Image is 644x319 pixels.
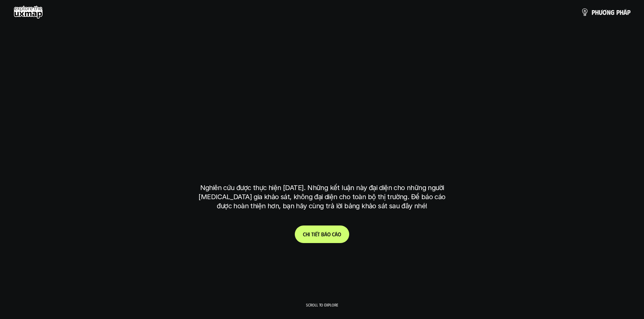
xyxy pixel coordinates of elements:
h1: phạm vi công việc của [199,95,446,123]
span: n [607,8,611,16]
span: o [327,231,331,237]
span: á [335,231,338,237]
span: p [592,8,595,16]
h1: tại [GEOGRAPHIC_DATA] [201,148,443,176]
span: i [309,231,310,237]
span: i [314,231,315,237]
span: o [338,231,341,237]
span: h [620,8,623,16]
span: t [311,231,314,237]
span: h [595,8,599,16]
span: C [303,231,306,237]
span: b [321,231,324,237]
span: á [623,8,627,16]
span: ơ [602,8,607,16]
span: p [616,8,620,16]
span: c [332,231,335,237]
a: phươngpháp [581,5,630,19]
p: Nghiên cứu được thực hiện [DATE]. Những kết luận này đại diện cho những người [MEDICAL_DATA] gia ... [195,183,449,211]
p: Scroll to explore [306,302,338,307]
span: ư [599,8,602,16]
span: á [324,231,327,237]
span: t [317,231,320,237]
span: ế [315,231,317,237]
span: h [306,231,309,237]
span: p [627,8,630,16]
h6: Kết quả nghiên cứu [299,78,350,86]
span: g [611,8,615,16]
a: Chitiếtbáocáo [295,225,349,243]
